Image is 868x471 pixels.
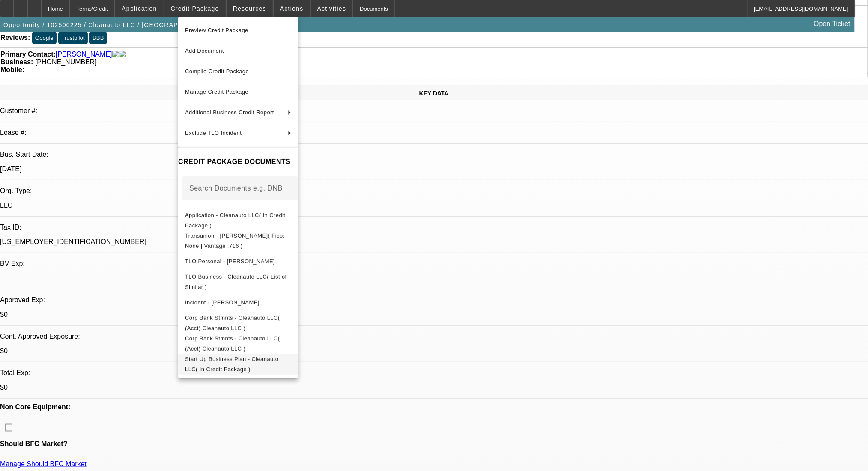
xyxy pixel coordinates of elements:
span: Corp Bank Stmnts - Cleanauto LLC( (Acct) Cleanauto LLC ) [185,335,280,352]
span: Preview Credit Package [185,27,248,33]
button: Start Up Business Plan - Cleanauto LLC( In Credit Package ) [178,354,298,374]
button: Incident - Cherniakov, Denys [178,292,298,313]
mat-label: Search Documents e.g. DNB [189,184,283,191]
span: Additional Business Credit Report [185,109,274,116]
button: TLO Business - Cleanauto LLC( List of Similar ) [178,271,298,292]
span: Add Document [185,48,224,54]
button: TLO Personal - Cherniakov, Denys [178,251,298,271]
span: TLO Business - Cleanauto LLC( List of Similar ) [185,273,287,290]
button: Corp Bank Stmnts - Cleanauto LLC( (Acct) Cleanauto LLC ) [178,333,298,354]
span: Incident - [PERSON_NAME] [185,299,260,305]
span: Application - Cleanauto LLC( In Credit Package ) [185,212,285,228]
button: Corp Bank Stmnts - Cleanauto LLC( (Acct) Cleanauto LLC ) [178,313,298,333]
span: TLO Personal - [PERSON_NAME] [185,258,275,264]
button: Application - Cleanauto LLC( In Credit Package ) [178,210,298,230]
span: Manage Credit Package [185,89,248,95]
span: Start Up Business Plan - Cleanauto LLC( In Credit Package ) [185,355,278,372]
button: Transunion - Cherniakov, Denys( Fico: None | Vantage :716 ) [178,230,298,251]
span: Compile Credit Package [185,68,249,75]
h4: CREDIT PACKAGE DOCUMENTS [178,157,298,167]
span: Exclude TLO Incident [185,130,242,136]
span: Transunion - [PERSON_NAME]( Fico: None | Vantage :716 ) [185,232,285,249]
span: Corp Bank Stmnts - Cleanauto LLC( (Acct) Cleanauto LLC ) [185,314,280,331]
